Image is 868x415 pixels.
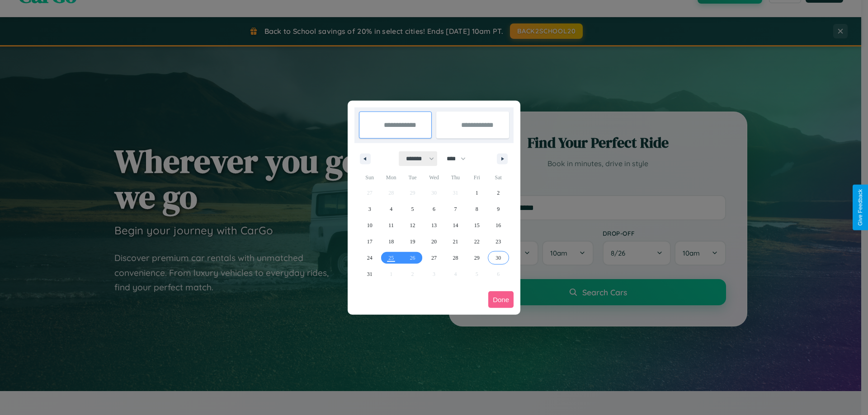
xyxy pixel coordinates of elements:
button: 18 [380,233,401,250]
span: Sun [359,170,380,185]
span: 28 [453,250,458,266]
button: 16 [488,217,509,233]
button: 13 [423,217,444,233]
span: 19 [410,233,415,250]
button: 26 [402,250,423,266]
span: Mon [380,170,401,185]
button: 20 [423,233,444,250]
span: 30 [495,250,501,266]
span: 10 [367,217,373,233]
button: 2 [488,185,509,201]
button: Done [488,291,514,308]
span: Sat [488,170,509,185]
button: 22 [466,233,487,250]
span: 17 [367,233,373,250]
button: 19 [402,233,423,250]
span: 31 [367,266,373,282]
button: 1 [466,185,487,201]
span: 22 [474,233,480,250]
span: 6 [433,201,435,217]
span: 20 [431,233,437,250]
span: 21 [453,233,458,250]
button: 15 [466,217,487,233]
button: 29 [466,250,487,266]
button: 23 [488,233,509,250]
button: 28 [445,250,466,266]
button: 8 [466,201,487,217]
button: 6 [423,201,444,217]
button: 4 [380,201,401,217]
span: 8 [476,201,478,217]
button: 17 [359,233,380,250]
span: Wed [423,170,444,185]
span: 2 [497,185,500,201]
button: 14 [445,217,466,233]
span: 3 [368,201,371,217]
button: 30 [488,250,509,266]
span: 25 [388,250,394,266]
button: 9 [488,201,509,217]
button: 12 [402,217,423,233]
span: 16 [495,217,501,233]
span: 12 [410,217,415,233]
span: Tue [402,170,423,185]
span: 5 [411,201,414,217]
div: Give Feedback [857,189,863,226]
span: 29 [474,250,480,266]
span: 7 [454,201,457,217]
button: 3 [359,201,380,217]
button: 25 [380,250,401,266]
span: 15 [474,217,480,233]
button: 11 [380,217,401,233]
span: 27 [431,250,437,266]
span: Fri [466,170,487,185]
button: 7 [445,201,466,217]
span: 4 [390,201,392,217]
button: 27 [423,250,444,266]
button: 10 [359,217,380,233]
button: 5 [402,201,423,217]
span: 18 [388,233,394,250]
span: 13 [431,217,437,233]
span: 23 [495,233,501,250]
span: 26 [410,250,415,266]
span: 11 [388,217,394,233]
button: 24 [359,250,380,266]
button: 21 [445,233,466,250]
span: Thu [445,170,466,185]
span: 14 [453,217,458,233]
span: 1 [476,185,478,201]
span: 9 [497,201,500,217]
button: 31 [359,266,380,282]
span: 24 [367,250,373,266]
